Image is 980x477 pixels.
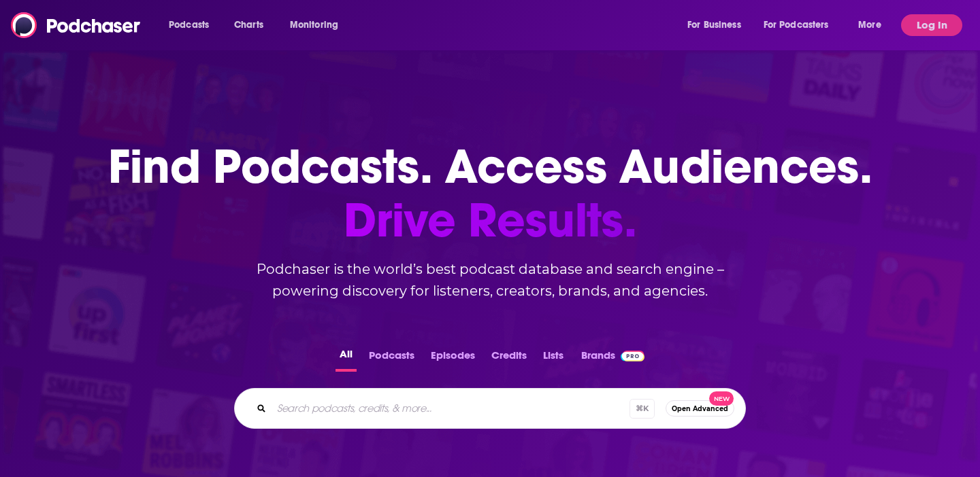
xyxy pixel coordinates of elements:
button: open menu [755,14,849,36]
span: New [709,391,734,406]
button: open menu [159,14,227,36]
button: Open AdvancedNew [666,400,734,417]
button: open menu [678,14,758,36]
span: Charts [234,16,263,35]
div: Search podcasts, credits, & more... [234,388,746,429]
button: Episodes [427,345,479,372]
span: Drive Results. [108,194,872,247]
span: Open Advanced [672,405,728,412]
span: Monitoring [290,16,338,35]
h2: Podchaser is the world’s best podcast database and search engine – powering discovery for listene... [218,258,762,302]
input: Search podcasts, credits, & more... [272,397,630,419]
button: Podcasts [365,345,419,372]
img: Podchaser - Follow, Share and Rate Podcasts [11,12,142,38]
span: For Business [687,16,741,35]
button: open menu [849,14,898,36]
span: More [858,16,881,35]
img: Podchaser Pro [621,351,644,361]
a: BrandsPodchaser Pro [581,345,644,372]
h1: Find Podcasts. Access Audiences. [108,140,872,247]
button: All [336,345,357,372]
button: open menu [280,14,356,36]
button: Credits [487,345,531,372]
span: Podcasts [169,16,209,35]
button: Lists [539,345,568,372]
a: Charts [225,14,272,36]
span: For Podcasters [764,16,829,35]
span: ⌘ K [630,399,655,419]
button: Log In [901,14,962,36]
